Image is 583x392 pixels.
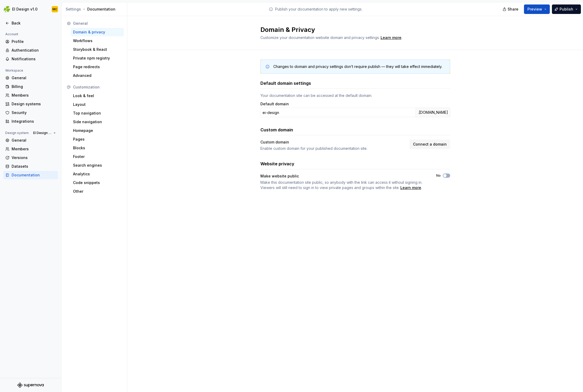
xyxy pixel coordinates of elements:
div: General [73,21,122,26]
span: Share [508,7,518,12]
a: Pages [71,135,124,143]
a: General [3,74,58,82]
div: Notifications [12,56,56,62]
a: Layout [71,100,124,109]
a: Search engines [71,161,124,170]
p: Publish your documentation to apply new settings. [275,7,362,12]
div: Layout [73,102,122,107]
span: Preview [527,7,542,12]
a: Storybook & React [71,45,124,54]
a: Side navigation [71,118,124,126]
div: Domain & privacy [73,29,122,35]
a: Learn more [400,185,421,190]
button: Preview [524,4,550,14]
a: Workflows [71,37,124,45]
div: Private npm registry [73,56,122,61]
div: Enable custom domain for your published documentation site. [260,146,406,151]
span: Customize your documentation website domain and privacy settings. [260,35,380,40]
div: Documentation [66,7,125,12]
a: General [3,136,58,145]
div: Profile [12,39,56,44]
a: Blocks [71,144,124,152]
div: Members [12,93,56,98]
span: Publish [560,7,573,12]
div: EI Design v1.0 [12,7,37,12]
button: Connect a domain [410,140,450,149]
div: Members [12,146,56,152]
a: Billing [3,82,58,91]
span: . [380,36,402,40]
div: Footer [73,154,122,159]
div: General [12,75,56,81]
a: Domain & privacy [71,28,124,36]
a: Documentation [3,171,58,179]
a: Top navigation [71,109,124,117]
span: Connect a domain [413,142,447,147]
span: . [260,180,427,190]
a: Homepage [71,126,124,135]
button: Settings [66,7,81,12]
a: Code snippets [71,178,124,187]
h3: Custom domain [260,127,293,133]
a: Design systems [3,100,58,108]
div: Custom domain [260,140,406,145]
div: Code snippets [73,180,122,185]
div: Analytics [73,171,122,177]
div: Workspace [3,67,25,74]
div: Look & feel [73,93,122,98]
h3: Default domain settings [260,80,311,86]
span: EI Design v1.0 [33,131,51,135]
div: Other [73,189,122,194]
a: Members [3,91,58,100]
div: Homepage [73,128,122,133]
svg: Supernova Logo [17,383,44,388]
div: Pages [73,137,122,142]
button: Publish [552,4,581,14]
div: Integrations [12,119,56,124]
div: Storybook & React [73,47,122,52]
div: Side navigation [73,119,122,125]
div: Billing [12,84,56,89]
a: Back [3,19,58,27]
a: Versions [3,153,58,162]
a: Profile [3,37,58,46]
a: Private npm registry [71,54,124,62]
h2: Domain & Privacy [260,26,444,34]
h3: Website privacy [260,161,294,167]
a: Look & feel [71,92,124,100]
div: Changes to domain and privacy settings don’t require publish — they will take effect immediately. [273,64,442,69]
label: Default domain [260,101,289,107]
a: Notifications [3,55,58,63]
div: Authentication [12,48,56,53]
a: Security [3,108,58,117]
div: Page redirects [73,64,122,70]
div: Your documentation site can be accessed at the default domain. [260,93,450,98]
div: Design systems [12,101,56,107]
div: Account [3,31,20,37]
div: Security [12,110,56,115]
div: Datasets [12,164,56,169]
a: Page redirects [71,63,124,71]
div: Back [12,21,56,26]
div: Learn more [381,35,401,40]
div: Documentation [12,172,56,178]
button: Share [500,4,522,14]
a: Advanced [71,71,124,80]
div: General [12,138,56,143]
label: No [436,173,441,178]
img: 56b5df98-d96d-4d7e-807c-0afdf3bdaefa.png [4,6,10,12]
div: Design system [3,130,31,136]
a: Analytics [71,170,124,178]
div: .[DOMAIN_NAME] [416,108,450,117]
div: Top navigation [73,111,122,116]
a: Members [3,145,58,153]
a: Other [71,187,124,196]
div: Search engines [73,163,122,168]
div: Workflows [73,38,122,43]
a: Datasets [3,162,58,171]
button: EI Design v1.0MC [1,3,60,15]
div: MC [52,7,57,11]
a: Integrations [3,117,58,126]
